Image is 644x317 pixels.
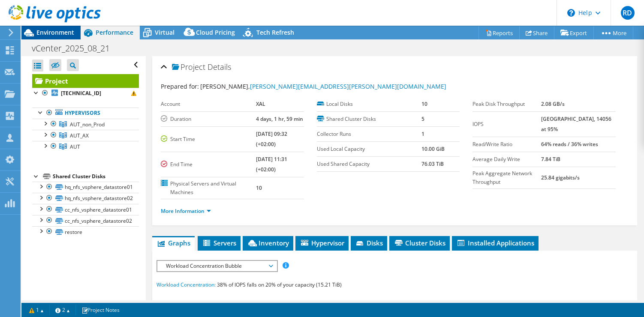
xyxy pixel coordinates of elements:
span: Disks [355,239,383,247]
a: Hypervisors [32,108,139,119]
span: Inventory [247,239,289,247]
label: Peak Aggregate Network Throughput [472,169,541,186]
a: Project Notes [75,305,126,315]
label: Physical Servers and Virtual Machines [161,179,256,197]
b: 25.84 gigabits/s [541,174,580,181]
b: 5 [421,115,424,123]
label: End Time [161,160,256,169]
label: Read/Write Ratio [472,140,541,149]
label: Peak Disk Throughput [472,100,541,108]
span: Cluster Disks [394,239,445,247]
span: Virtual [155,28,175,36]
b: 64% reads / 36% writes [541,141,598,148]
a: 1 [23,305,50,315]
a: [TECHNICAL_ID] [32,88,139,99]
label: Prepared for: [161,82,199,90]
span: RD [621,6,635,20]
label: Used Shared Capacity [317,160,421,168]
b: 10 [421,100,427,108]
a: cc_nfs_vsphere_datastore02 [32,215,139,226]
a: AUT_AX [32,130,139,141]
span: Workload Concentration: [156,281,216,288]
h1: vCenter_2025_08_21 [28,44,123,53]
a: Export [554,26,594,39]
b: 1 [421,130,424,138]
span: Performance [96,28,133,36]
span: 38% of IOPS falls on 20% of your capacity (15.21 TiB) [217,281,342,288]
label: Used Local Capacity [317,145,421,153]
a: Reports [478,26,520,39]
b: [GEOGRAPHIC_DATA], 14056 at 95% [541,115,611,133]
a: Share [519,26,554,39]
a: More Information [161,207,211,215]
span: [PERSON_NAME], [200,82,446,90]
span: AUT_AX [70,132,89,139]
span: Installed Applications [456,239,534,247]
label: Collector Runs [317,130,421,138]
b: XAL [256,100,265,108]
span: Workload Concentration Bubble [162,261,272,271]
span: Servers [202,239,236,247]
span: Graphs [156,239,190,247]
b: [DATE] 09:32 (+02:00) [256,130,287,148]
a: [PERSON_NAME][EMAIL_ADDRESS][PERSON_NAME][DOMAIN_NAME] [250,82,446,90]
label: Account [161,100,256,108]
span: Environment [36,28,74,36]
label: Average Daily Write [472,155,541,164]
div: Shared Cluster Disks [53,171,139,182]
a: Project [32,74,139,88]
label: Start Time [161,135,256,144]
span: Tech Refresh [256,28,294,36]
a: cc_nfs_vsphere_datastore01 [32,204,139,215]
svg: \n [567,9,575,17]
label: Local Disks [317,100,421,108]
b: [TECHNICAL_ID] [61,90,101,97]
a: 2 [49,305,76,315]
b: [DATE] 11:31 (+02:00) [256,156,287,173]
b: 4 days, 1 hr, 59 min [256,115,303,123]
b: 10 [256,184,262,191]
a: AUT [32,141,139,152]
a: hq_nfs_vsphere_datastore01 [32,182,139,193]
span: AUT [70,143,80,150]
span: AUT_non_Prod [70,121,105,128]
label: Shared Cluster Disks [317,115,421,123]
a: AUT_non_Prod [32,119,139,130]
a: hq_nfs_vsphere_datastore02 [32,193,139,204]
b: 2.08 GB/s [541,100,565,108]
span: Hypervisor [300,239,344,247]
label: Duration [161,115,256,123]
span: Cloud Pricing [196,28,235,36]
span: Details [208,62,231,72]
span: Project [172,63,205,72]
b: 10.00 GiB [421,145,445,153]
a: restore [32,226,139,237]
a: More [593,26,633,39]
label: IOPS [472,120,541,129]
b: 76.03 TiB [421,160,444,167]
b: 7.84 TiB [541,156,560,163]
